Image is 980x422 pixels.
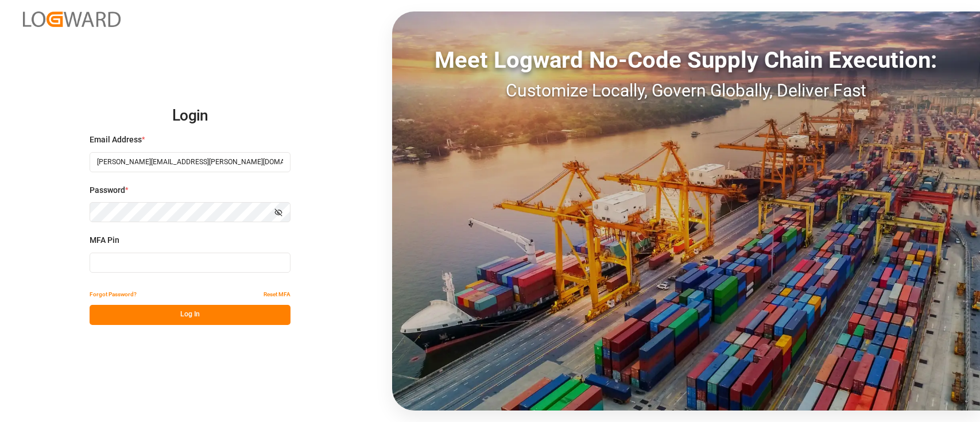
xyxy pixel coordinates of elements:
[90,98,290,134] h2: Login
[90,134,142,146] span: Email Address
[90,152,290,172] input: Enter your email
[392,43,980,78] div: Meet Logward No-Code Supply Chain Execution:
[90,234,119,246] span: MFA Pin
[23,11,121,27] img: Logward_new_orange.png
[392,78,980,103] div: Customize Locally, Govern Globally, Deliver Fast
[90,305,290,325] button: Log In
[264,285,290,305] button: Reset MFA
[90,184,125,196] span: Password
[90,285,137,305] button: Forgot Password?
